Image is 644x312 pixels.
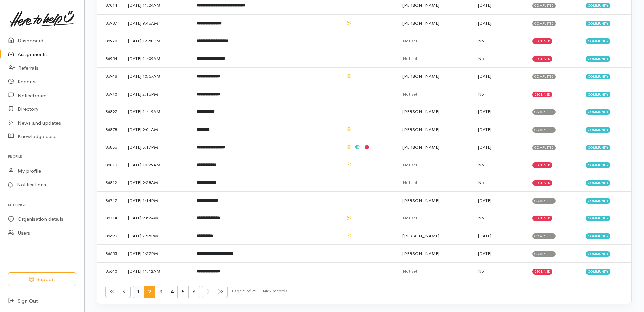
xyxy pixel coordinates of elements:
td: [DATE] 2:25PM [122,227,191,245]
td: 86987 [97,14,122,32]
span: Community [586,198,610,203]
span: Community [586,92,610,97]
span: Community [586,109,610,115]
time: [DATE] [478,127,491,132]
span: Community [586,269,610,274]
span: [PERSON_NAME] [402,2,439,8]
span: Declined [532,162,552,168]
td: 86910 [97,85,122,103]
span: Community [586,74,610,79]
span: Community [586,233,610,239]
td: [DATE] 9:58AM [122,174,191,192]
time: [DATE] [478,20,491,26]
span: No [478,215,484,221]
span: Completed [532,145,556,150]
td: 86747 [97,191,122,209]
td: [DATE] 2:57PM [122,245,191,263]
span: Community [586,56,610,61]
span: [PERSON_NAME] [402,127,439,132]
span: Declined [532,56,552,61]
span: No [478,56,484,61]
span: [PERSON_NAME] [402,251,439,256]
button: Support [8,272,76,286]
span: 3 [155,286,166,298]
span: 5 [177,286,189,298]
span: Not set [402,38,417,44]
span: No [478,180,484,185]
span: Not set [402,56,417,61]
td: 86897 [97,103,122,121]
span: Not set [402,215,417,221]
span: No [478,38,484,44]
td: 86819 [97,156,122,174]
td: [DATE] 1:14PM [122,191,191,209]
span: [PERSON_NAME] [402,109,439,114]
td: 86699 [97,227,122,245]
td: [DATE] 10:29AM [122,156,191,174]
span: [PERSON_NAME] [402,144,439,150]
span: Declined [532,180,552,186]
span: No [478,162,484,168]
span: No [478,91,484,97]
td: 86970 [97,32,122,50]
span: Completed [532,74,556,79]
span: Community [586,180,610,186]
time: [DATE] [478,109,491,114]
span: Not set [402,91,417,97]
span: 4 [166,286,178,298]
span: No [478,268,484,274]
span: [PERSON_NAME] [402,233,439,239]
td: [DATE] 3:17PM [122,138,191,156]
td: [DATE] 9:52AM [122,209,191,227]
td: [DATE] 11:09AM [122,50,191,68]
span: Declined [532,216,552,221]
time: [DATE] [478,251,491,256]
span: Declined [532,269,552,274]
span: Completed [532,109,556,115]
td: [DATE] 9:01AM [122,121,191,138]
td: [DATE] 11:19AM [122,103,191,121]
span: Not set [402,162,417,168]
span: Community [586,251,610,257]
span: 1 [133,286,144,298]
time: [DATE] [478,198,491,203]
span: Community [586,21,610,26]
td: 86812 [97,174,122,192]
span: Community [586,216,610,221]
td: 86714 [97,209,122,227]
td: 86640 [97,262,122,280]
span: [PERSON_NAME] [402,20,439,26]
span: Completed [532,3,556,8]
span: Completed [532,251,556,257]
span: [PERSON_NAME] [402,73,439,79]
td: 86878 [97,121,122,138]
td: 86954 [97,50,122,68]
span: Declined [532,38,552,44]
td: [DATE] 9:46AM [122,14,191,32]
time: [DATE] [478,2,491,8]
span: Completed [532,233,556,239]
h6: Profile [8,152,76,161]
span: Not set [402,180,417,185]
span: Community [586,127,610,132]
td: [DATE] 12:50PM [122,32,191,50]
td: [DATE] 11:12AM [122,262,191,280]
span: Declined [532,92,552,97]
span: 2 [144,286,155,298]
td: 86948 [97,68,122,85]
span: Completed [532,127,556,132]
td: 86836 [97,138,122,156]
small: Page 2 of 72 1432 records [232,286,287,304]
span: Not set [402,268,417,274]
td: [DATE] 10:57AM [122,68,191,85]
span: Community [586,145,610,150]
span: Community [586,162,610,168]
span: Community [586,38,610,44]
td: [DATE] 2:16PM [122,85,191,103]
time: [DATE] [478,233,491,239]
time: [DATE] [478,73,491,79]
span: | [258,288,260,294]
td: 86655 [97,245,122,263]
span: Community [586,3,610,8]
time: [DATE] [478,144,491,150]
